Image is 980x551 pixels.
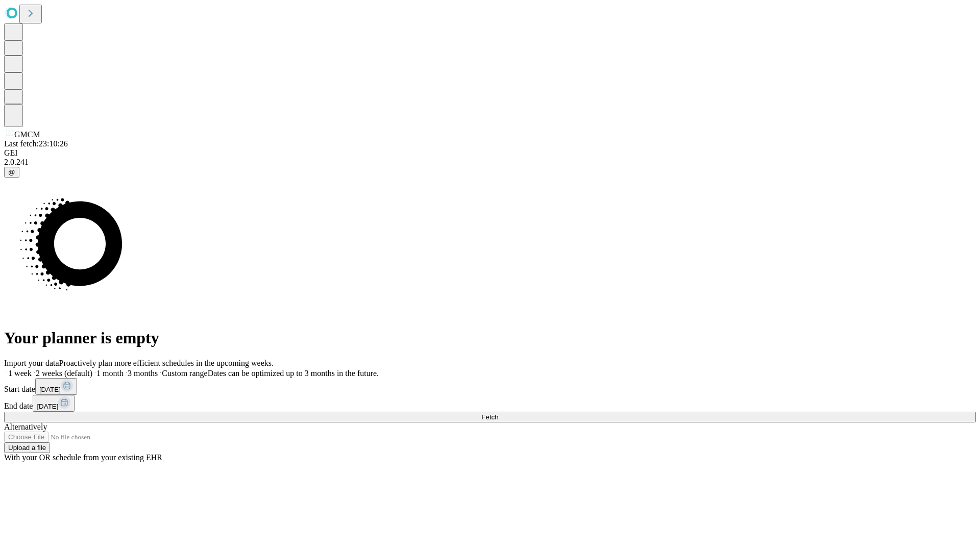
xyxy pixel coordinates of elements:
[208,369,379,378] span: Dates can be optimized up to 3 months in the future.
[35,378,77,395] button: [DATE]
[4,395,976,412] div: End date
[8,369,32,378] span: 1 week
[128,369,158,378] span: 3 months
[4,422,47,431] span: Alternatively
[4,139,68,148] span: Last fetch: 23:10:26
[4,412,976,422] button: Fetch
[59,359,274,367] span: Proactively plan more efficient schedules in the upcoming weeks.
[36,369,92,378] span: 2 weeks (default)
[37,403,58,410] span: [DATE]
[4,378,976,395] div: Start date
[4,359,59,367] span: Import your data
[39,386,61,393] span: [DATE]
[4,453,162,462] span: With your OR schedule from your existing EHR
[14,130,40,139] span: GMCM
[481,413,498,421] span: Fetch
[4,442,50,453] button: Upload a file
[4,329,976,347] h1: Your planner is empty
[96,369,124,378] span: 1 month
[4,158,976,167] div: 2.0.241
[4,148,976,158] div: GEI
[162,369,207,378] span: Custom range
[33,395,75,412] button: [DATE]
[8,168,15,176] span: @
[4,167,19,178] button: @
